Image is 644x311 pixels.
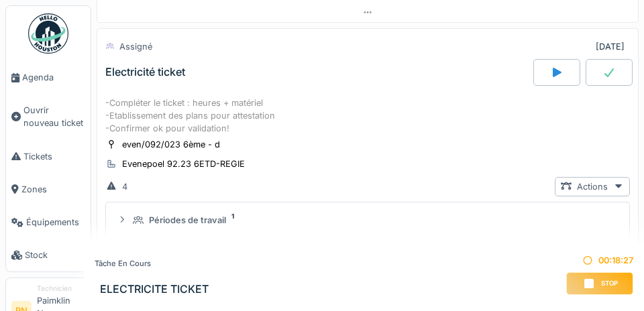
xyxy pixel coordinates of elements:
[111,208,624,233] summary: Périodes de travail1
[122,158,245,170] div: Evenepoel 92.23 6ETD-REGIE
[23,150,85,163] span: Tickets
[22,71,85,84] span: Agenda
[23,104,85,129] span: Ouvrir nouveau ticket
[95,258,209,269] div: Tâche en cours
[119,40,152,53] div: Assigné
[100,283,209,296] h3: ELECTRICITE TICKET
[149,214,226,227] div: Périodes de travail
[21,183,85,196] span: Zones
[6,206,91,239] a: Équipements
[6,173,91,206] a: Zones
[37,284,85,294] div: Technicien
[26,216,85,229] span: Équipements
[6,61,91,94] a: Agenda
[566,254,633,267] div: 00:18:27
[555,177,630,196] div: Actions
[6,239,91,271] a: Stock
[596,40,625,53] div: [DATE]
[122,138,220,151] div: even/092/023 6ème - d
[105,66,185,78] div: Electricité ticket
[601,279,618,288] span: Stop
[28,13,68,54] img: Badge_color-CXgf-gQk.svg
[6,140,91,173] a: Tickets
[6,94,91,139] a: Ouvrir nouveau ticket
[122,180,127,193] div: 4
[25,249,85,261] span: Stock
[105,97,630,135] div: -Compléter le ticket : heures + matériel -Etablissement des plans pour attestation -Confirmer ok ...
